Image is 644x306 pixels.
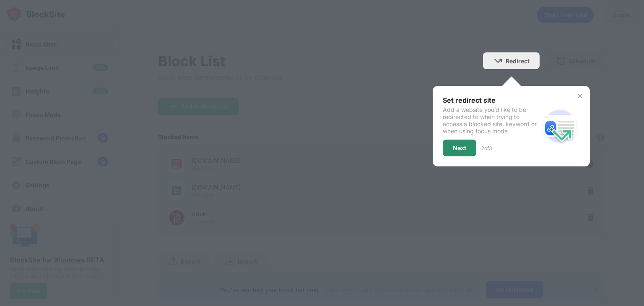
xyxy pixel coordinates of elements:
div: Next [453,145,466,151]
div: Set redirect site [443,96,540,104]
img: redirect.svg [540,106,580,146]
div: Add a website you’d like to be redirected to when trying to access a blocked site, keyword or whe... [443,106,540,135]
img: x-button.svg [576,93,583,99]
div: Redirect [506,57,530,65]
div: 2 of 3 [481,145,492,151]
